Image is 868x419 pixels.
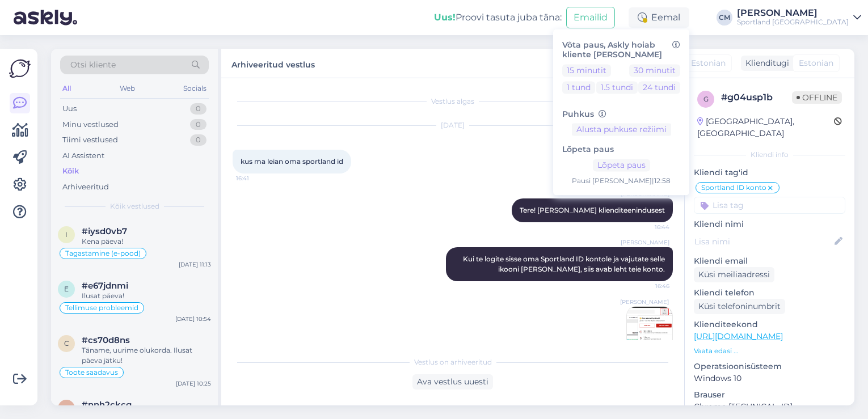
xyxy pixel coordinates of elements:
[82,400,132,410] span: #nnh2ckcg
[181,81,209,96] div: Socials
[703,95,709,103] span: g
[64,339,69,348] span: c
[117,81,137,96] div: Web
[694,361,845,373] p: Operatsioonisüsteem
[520,206,665,214] span: Tere! [PERSON_NAME] klienditeenindusest
[236,174,279,183] span: 16:41
[64,404,69,412] span: n
[241,157,343,166] span: kus ma leian oma sportland id
[82,226,127,236] span: #iysd0vb7
[190,119,207,130] div: 0
[694,255,845,267] p: Kliendi email
[691,57,726,69] span: Estonian
[82,335,130,345] span: #cs70d8ns
[562,109,680,119] h6: Puhkus
[62,119,119,130] div: Minu vestlused
[434,12,456,23] b: Uus!
[562,64,611,77] button: 15 minutit
[627,282,669,290] span: 16:46
[799,57,833,69] span: Estonian
[572,124,671,136] button: Alusta puhkuse režiimi
[694,401,845,413] p: Chrome [TECHNICAL_ID]
[233,96,673,107] div: Vestlus algas
[233,120,673,130] div: [DATE]
[70,59,116,71] span: Otsi kliente
[82,345,211,366] div: Täname, uurime olukorda. Ilusat päeva jätku!
[792,91,842,104] span: Offline
[190,134,207,146] div: 0
[65,369,118,376] span: Toote saadavus
[694,331,783,341] a: [URL][DOMAIN_NAME]
[65,250,141,257] span: Tagastamine (e-pood)
[694,373,845,384] p: Windows 10
[62,103,77,115] div: Uus
[414,357,492,367] span: Vestlus on arhiveeritud
[717,10,732,26] div: CM
[694,197,845,214] input: Lisa tag
[596,81,638,94] button: 1.5 tundi
[694,319,845,331] p: Klienditeekond
[627,307,672,352] img: Attachment
[694,235,832,248] input: Lisa nimi
[638,81,680,94] button: 24 tundi
[562,81,595,94] button: 1 tund
[694,167,845,179] p: Kliendi tag'id
[82,236,211,247] div: Kena päeva!
[64,285,69,293] span: e
[694,218,845,230] p: Kliendi nimi
[65,304,138,311] span: Tellimuse probleemid
[562,40,680,60] h6: Võta paus, Askly hoiab kliente [PERSON_NAME]
[694,150,845,160] div: Kliendi info
[721,91,792,104] div: # g04usp1b
[694,287,845,299] p: Kliendi telefon
[60,81,73,96] div: All
[741,57,789,69] div: Klienditugi
[562,176,680,187] div: Pausi [PERSON_NAME] | 12:58
[412,374,493,390] div: Ava vestlus uuesti
[62,134,118,146] div: Tiimi vestlused
[62,150,104,162] div: AI Assistent
[566,7,615,28] button: Emailid
[110,201,159,211] span: Kõik vestlused
[694,267,774,282] div: Küsi meiliaadressi
[82,291,211,301] div: Ilusat päeva!
[62,181,109,193] div: Arhiveeritud
[694,346,845,356] p: Vaata edasi ...
[62,166,79,177] div: Kõik
[179,260,211,269] div: [DATE] 11:13
[175,315,211,323] div: [DATE] 10:54
[593,159,650,172] button: Lõpeta paus
[463,255,667,273] span: Kui te logite sisse oma Sportland ID kontole ja vajutate selle ikooni [PERSON_NAME], siis avab le...
[620,298,669,306] span: [PERSON_NAME]
[737,18,849,27] div: Sportland [GEOGRAPHIC_DATA]
[627,223,669,231] span: 16:44
[82,281,128,291] span: #e67jdnmi
[629,7,689,28] div: Eemal
[697,116,834,139] div: [GEOGRAPHIC_DATA], [GEOGRAPHIC_DATA]
[737,9,861,27] a: [PERSON_NAME]Sportland [GEOGRAPHIC_DATA]
[701,184,766,191] span: Sportland ID konto
[629,64,680,77] button: 30 minutit
[190,103,207,115] div: 0
[694,299,785,314] div: Küsi telefoninumbrit
[737,9,849,18] div: [PERSON_NAME]
[9,58,31,79] img: Askly Logo
[562,145,680,155] h6: Lõpeta paus
[621,238,669,247] span: [PERSON_NAME]
[231,56,315,71] label: Arhiveeritud vestlus
[176,379,211,388] div: [DATE] 10:25
[694,389,845,401] p: Brauser
[65,230,68,239] span: i
[434,11,562,24] div: Proovi tasuta juba täna:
